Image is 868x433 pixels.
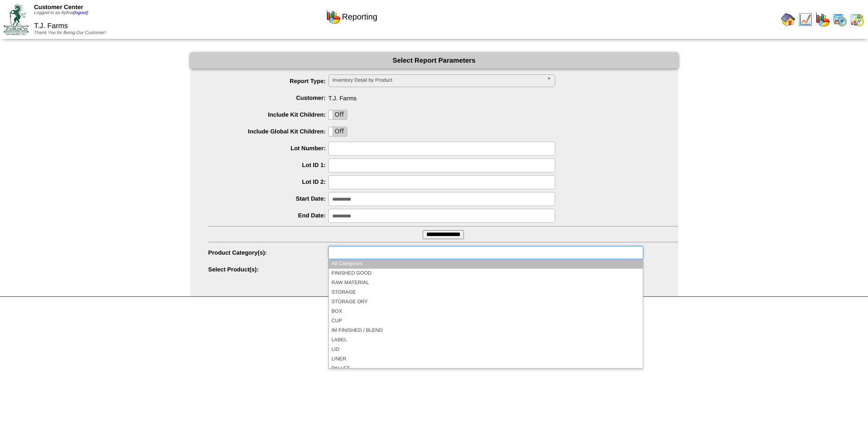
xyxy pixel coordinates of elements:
[329,127,347,136] label: Off
[208,178,329,185] label: Lot ID 2:
[208,249,329,256] label: Product Category(s):
[329,307,642,316] li: BOX
[34,10,89,15] span: Logged in as Apfna
[326,10,340,24] img: graph.gif
[329,288,642,297] li: STORAGE
[329,326,642,335] li: IM FINISHED / BLEND
[208,162,329,168] label: Lot ID 1:
[208,212,329,219] label: End Date:
[34,30,106,35] span: Thank You for Being Our Customer!
[208,145,329,152] label: Lot Number:
[332,75,543,86] span: Inventory Detail by Product
[798,12,813,27] img: line_graph.gif
[190,53,678,69] div: Select Report Parameters
[34,22,68,30] span: T.J. Farms
[815,12,830,27] img: graph.gif
[329,364,642,374] li: PALLET
[208,195,329,202] label: Start Date:
[329,278,642,288] li: RAW MATERIAL
[833,12,847,27] img: calendarprod.gif
[208,91,678,102] span: T.J. Farms
[329,345,642,354] li: LID
[342,12,377,22] span: Reporting
[208,111,329,118] label: Include Kit Children:
[328,110,347,120] div: OnOff
[34,4,83,10] span: Customer Center
[329,269,642,278] li: FINISHED GOOD
[329,335,642,345] li: LABEL
[208,94,329,101] label: Customer:
[329,354,642,364] li: LINER
[329,110,347,119] label: Off
[4,4,29,34] img: ZoRoCo_Logo(Green%26Foil)%20jpg.webp
[208,128,329,135] label: Include Global Kit Children:
[208,266,329,273] label: Select Product(s):
[208,78,329,84] label: Report Type:
[850,12,864,27] img: calendarinout.gif
[781,12,795,27] img: home.gif
[329,259,642,269] li: All Categories
[328,127,347,137] div: OnOff
[73,10,89,15] a: (logout)
[329,297,642,307] li: STORAGE DRY
[329,316,642,326] li: CUP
